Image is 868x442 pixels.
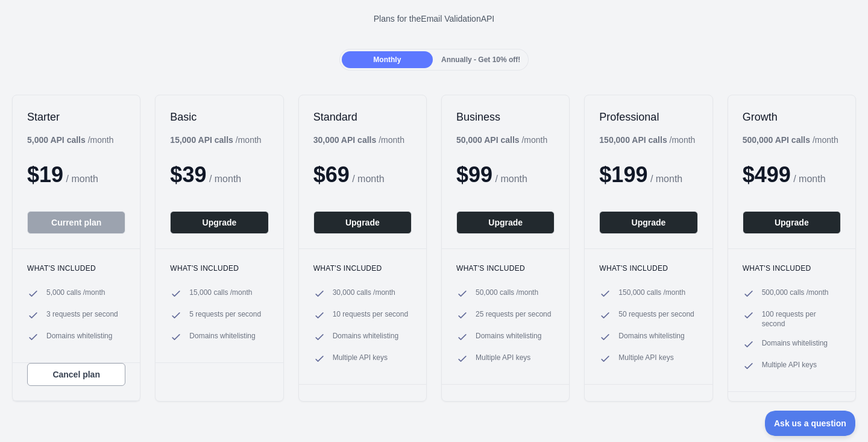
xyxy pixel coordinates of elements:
[599,134,695,146] div: / month
[650,174,682,184] span: / month
[599,135,667,145] b: 150,000 API calls
[456,134,547,146] div: / month
[743,134,838,146] div: / month
[456,135,520,145] b: 50,000 API calls
[599,162,647,187] span: $ 199
[313,135,377,145] b: 30,000 API calls
[352,174,384,184] span: / month
[313,162,350,187] span: $ 69
[456,162,492,187] span: $ 99
[743,135,810,145] b: 500,000 API calls
[313,134,404,146] div: / month
[743,162,791,187] span: $ 499
[765,411,856,436] iframe: Toggle Customer Support
[495,174,527,184] span: / month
